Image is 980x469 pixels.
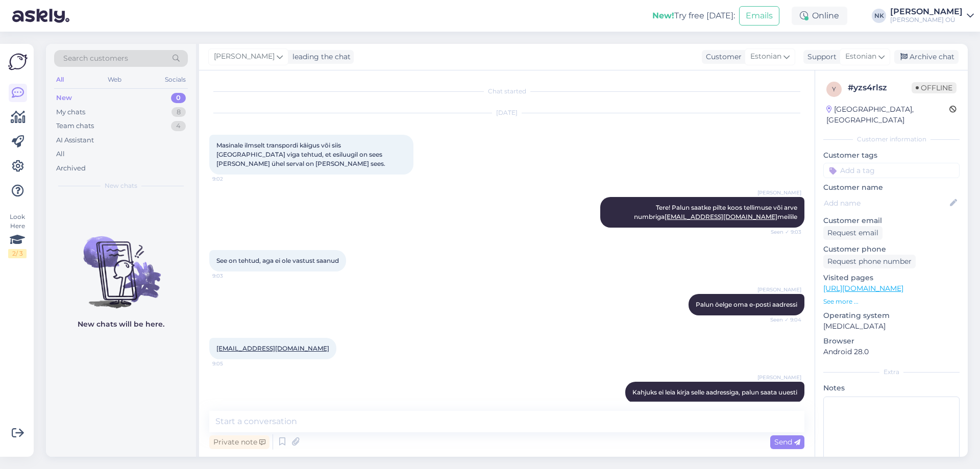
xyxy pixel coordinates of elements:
[163,73,188,86] div: Socials
[696,301,797,308] span: Palun öelge oma e-posti aadressi
[823,310,960,321] p: Operating system
[652,11,674,20] b: New!
[63,53,128,64] span: Search customers
[774,437,800,447] span: Send
[105,181,137,190] span: New chats
[826,104,949,126] div: [GEOGRAPHIC_DATA], [GEOGRAPHIC_DATA]
[56,163,86,174] div: Archived
[216,257,339,264] span: See on tehtud, aga ei ole vastust saanud
[56,93,72,103] div: New
[823,163,960,178] input: Add a tag
[54,73,66,86] div: All
[757,286,801,293] span: [PERSON_NAME]
[632,388,797,396] span: Kahjuks ei leia kirja selle aadressiga, palun saata uuesti
[823,347,960,357] p: Android 28.0
[845,51,876,62] span: Estonian
[823,244,960,255] p: Customer phone
[171,121,186,131] div: 4
[8,212,27,258] div: Look Here
[823,255,916,268] div: Request phone number
[56,121,94,131] div: Team chats
[763,316,801,324] span: Seen ✓ 9:04
[823,321,960,332] p: [MEDICAL_DATA]
[823,182,960,193] p: Customer name
[823,284,903,293] a: [URL][DOMAIN_NAME]
[872,9,886,23] div: NK
[634,204,799,220] span: Tere! Palun saatke pilte koos tellimuse või arve numbriga meilile
[894,50,959,64] div: Archive chat
[8,249,27,258] div: 2 / 3
[216,344,329,352] a: [EMAIL_ADDRESS][DOMAIN_NAME]
[209,435,269,449] div: Private note
[209,87,804,96] div: Chat started
[823,135,960,144] div: Customer information
[216,141,385,167] span: Masinale ilmselt transpordi käigus või siis [GEOGRAPHIC_DATA] viga tehtud, et esiluugil on sees [...
[46,218,196,310] img: No chats
[823,273,960,283] p: Visited pages
[56,149,65,159] div: All
[8,52,28,71] img: Askly Logo
[214,51,275,62] span: [PERSON_NAME]
[823,297,960,306] p: See more ...
[757,374,801,381] span: [PERSON_NAME]
[212,360,251,367] span: 9:05
[171,93,186,103] div: 0
[763,228,801,236] span: Seen ✓ 9:03
[78,319,164,330] p: New chats will be here.
[824,198,948,209] input: Add name
[665,213,777,220] a: [EMAIL_ADDRESS][DOMAIN_NAME]
[890,8,974,24] a: [PERSON_NAME][PERSON_NAME] OÜ
[890,16,963,24] div: [PERSON_NAME] OÜ
[209,108,804,117] div: [DATE]
[823,226,883,240] div: Request email
[750,51,781,62] span: Estonian
[56,135,94,145] div: AI Assistant
[832,85,836,93] span: y
[739,6,779,26] button: Emails
[823,150,960,161] p: Customer tags
[823,383,960,393] p: Notes
[823,336,960,347] p: Browser
[757,189,801,196] span: [PERSON_NAME]
[212,175,251,183] span: 9:02
[288,52,351,62] div: leading the chat
[912,82,957,93] span: Offline
[823,367,960,377] div: Extra
[803,52,837,62] div: Support
[848,82,912,94] div: # yzs4rlsz
[56,107,85,117] div: My chats
[212,272,251,280] span: 9:03
[792,7,847,25] div: Online
[171,107,186,117] div: 8
[702,52,742,62] div: Customer
[890,8,963,16] div: [PERSON_NAME]
[823,215,960,226] p: Customer email
[652,10,735,22] div: Try free [DATE]:
[106,73,124,86] div: Web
